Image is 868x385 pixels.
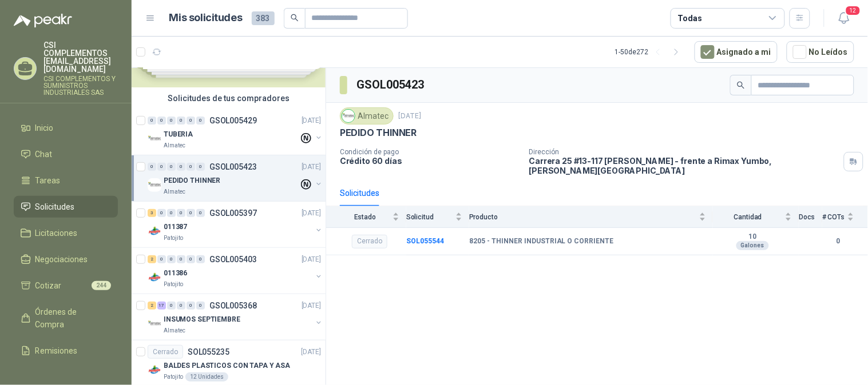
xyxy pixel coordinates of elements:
[164,187,185,196] p: Almatec
[35,200,75,213] span: Solicitudes
[14,275,118,296] a: Cotizar244
[14,117,118,139] a: Inicio
[167,117,176,125] div: 0
[35,227,78,239] span: Licitaciones
[157,117,166,125] div: 0
[187,163,195,171] div: 0
[252,11,275,25] span: 383
[196,163,205,171] div: 0
[209,163,257,171] p: GSOL005423
[148,209,156,217] div: 3
[187,209,195,217] div: 0
[164,234,183,243] p: Patojito
[615,43,685,61] div: 1 - 50 de 272
[209,209,257,217] p: GSOL005397
[713,213,783,221] span: Cantidad
[822,206,868,227] th: # COTs
[164,141,185,150] p: Almatec
[352,235,387,248] div: Cerrado
[35,344,78,357] span: Remisiones
[148,345,183,359] div: Cerrado
[209,255,257,263] p: GSOL005403
[148,363,161,377] img: Company Logo
[406,213,453,221] span: Solicitud
[209,117,257,125] p: GSOL005429
[398,111,421,122] p: [DATE]
[148,299,323,335] a: 2 17 0 0 0 0 GSOL005368[DATE] Company LogoINSUMOS SEPTIEMBREAlmatec
[167,302,176,310] div: 0
[148,252,323,289] a: 2 0 0 0 0 0 GSOL005403[DATE] Company Logo011386Patojito
[43,75,118,96] p: CSI COMPLEMENTOS Y SUMINISTROS INDUSTRIALES SAS
[167,255,176,263] div: 0
[196,209,205,217] div: 0
[695,41,778,63] button: Asignado a mi
[326,206,406,227] th: Estado
[834,8,854,29] button: 12
[14,340,118,362] a: Remisiones
[737,81,745,89] span: search
[469,213,697,221] span: Producto
[14,170,118,191] a: Tareas
[157,302,166,310] div: 17
[340,213,390,221] span: Estado
[196,302,205,310] div: 0
[35,174,61,187] span: Tareas
[196,117,205,125] div: 0
[157,209,166,217] div: 0
[177,209,185,217] div: 0
[14,14,72,27] img: Logo peakr
[822,213,845,221] span: # COTs
[406,237,444,245] a: SOL055544
[14,143,118,165] a: Chat
[169,10,243,26] h1: Mis solicitudes
[185,372,228,382] div: 12 Unidades
[529,156,839,175] p: Carrera 25 #13-117 [PERSON_NAME] - frente a Rimax Yumbo , [PERSON_NAME][GEOGRAPHIC_DATA]
[302,347,321,358] p: [DATE]
[713,206,799,227] th: Cantidad
[92,281,111,290] span: 244
[340,107,394,125] div: Almatec
[157,163,166,171] div: 0
[406,206,469,227] th: Solicitud
[164,280,183,289] p: Patojito
[148,224,161,238] img: Company Logo
[340,148,520,156] p: Condición de pago
[132,87,326,109] div: Solicitudes de tus compradores
[356,76,426,94] h3: GSOL005423
[14,196,118,218] a: Solicitudes
[148,163,156,171] div: 0
[340,127,417,139] p: PEDIDO THINNER
[799,206,822,227] th: Docs
[340,156,520,166] p: Crédito 60 días
[148,302,156,310] div: 2
[469,237,614,246] b: 8205 - THINNER INDUSTRIAL O CORRIENTE
[822,236,854,247] b: 0
[148,117,156,125] div: 0
[167,209,176,217] div: 0
[187,117,195,125] div: 0
[177,255,185,263] div: 0
[342,110,355,122] img: Company Logo
[164,372,183,382] p: Patojito
[196,255,205,263] div: 0
[787,41,854,63] button: No Leídos
[177,163,185,171] div: 0
[164,222,187,232] p: 011387
[148,206,323,243] a: 3 0 0 0 0 0 GSOL005397[DATE] Company Logo011387Patojito
[148,114,323,150] a: 0 0 0 0 0 0 GSOL005429[DATE] Company LogoTUBERIAAlmatec
[529,148,839,156] p: Dirección
[148,132,161,146] img: Company Logo
[148,160,323,196] a: 0 0 0 0 0 0 GSOL005423[DATE] Company LogoPEDIDO THINNERAlmatec
[148,178,161,192] img: Company Logo
[302,254,321,265] p: [DATE]
[678,12,702,25] div: Todas
[35,279,62,292] span: Cotizar
[291,14,299,22] span: search
[302,300,321,311] p: [DATE]
[302,162,321,173] p: [DATE]
[164,326,185,335] p: Almatec
[302,208,321,219] p: [DATE]
[164,175,220,186] p: PEDIDO THINNER
[177,302,185,310] div: 0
